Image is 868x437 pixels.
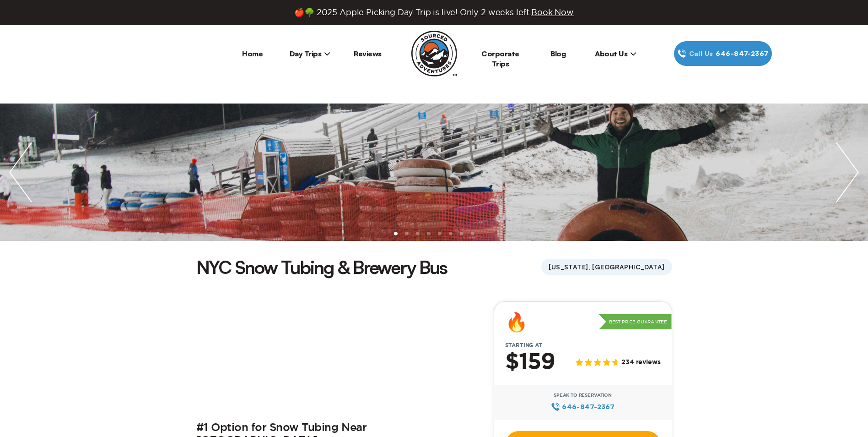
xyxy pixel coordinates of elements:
span: 646‍-847‍-2367 [562,402,615,412]
span: Day Trips [290,49,331,58]
span: 🍎🌳 2025 Apple Picking Day Trip is live! Only 2 weeks left. [294,7,573,17]
li: slide item 4 [427,232,431,235]
a: Reviews [354,49,382,58]
span: Call Us [686,49,716,59]
h1: NYC Snow Tubing & Brewery Bus [196,255,447,279]
div: 🔥 [505,313,528,331]
a: Home [242,49,263,58]
li: slide item 1 [394,232,398,235]
span: About Us [595,49,636,58]
li: slide item 3 [416,232,420,235]
li: slide item 8 [471,232,474,235]
img: Sourced Adventures company logo [411,31,457,76]
a: Call Us646‍-847‍-2367 [674,41,772,66]
h2: $159 [505,350,555,374]
li: slide item 6 [449,232,453,235]
li: slide item 7 [460,232,464,235]
span: 234 reviews [621,359,660,366]
a: Corporate Trips [481,49,519,68]
span: 646‍-847‍-2367 [716,49,768,59]
span: Speak to Reservation [554,393,612,398]
img: next slide / item [827,104,868,241]
li: slide item 2 [405,232,409,235]
a: Blog [550,49,566,58]
a: 646‍-847‍-2367 [551,402,615,412]
li: slide item 5 [438,232,442,235]
p: Best Price Guarantee [599,314,672,330]
span: Book Now [531,8,574,16]
span: Starting at [494,342,553,349]
span: [US_STATE], [GEOGRAPHIC_DATA] [541,259,672,275]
